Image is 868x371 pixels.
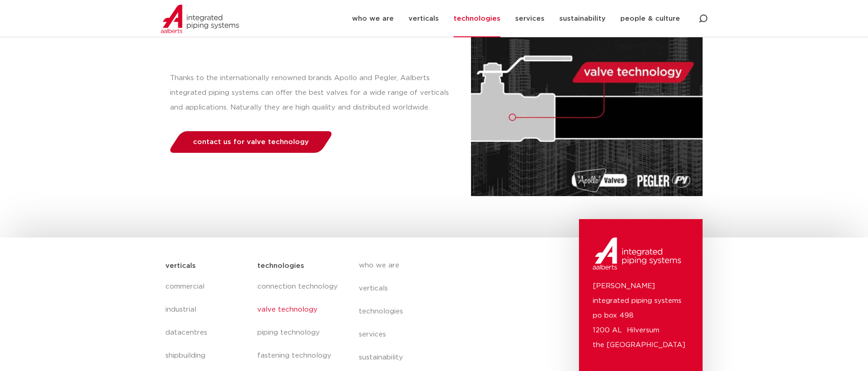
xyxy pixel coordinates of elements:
[359,300,527,323] a: technologies
[359,277,527,300] a: verticals
[359,346,527,369] a: sustainability
[165,321,249,344] a: datacentres
[359,323,527,346] a: services
[593,279,689,353] p: [PERSON_NAME] integrated piping systems po box 498 1200 AL Hilversum the [GEOGRAPHIC_DATA]
[257,275,340,367] nav: Menu
[257,275,340,298] a: connection technology
[257,321,340,344] a: piping technology
[170,71,453,115] p: Thanks to the internationally renowned brands Apollo and Pegler, Aalberts integrated piping syste...
[165,344,249,367] a: shipbuilding
[257,344,340,367] a: fastening technology
[165,259,196,273] h5: verticals
[165,275,249,298] a: commercial
[359,254,527,277] a: who we are
[165,298,249,321] a: industrial
[257,259,304,273] h5: technologies
[167,131,334,153] a: contact us for valve technology
[193,139,309,145] span: contact us for valve technology
[257,298,340,321] a: valve technology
